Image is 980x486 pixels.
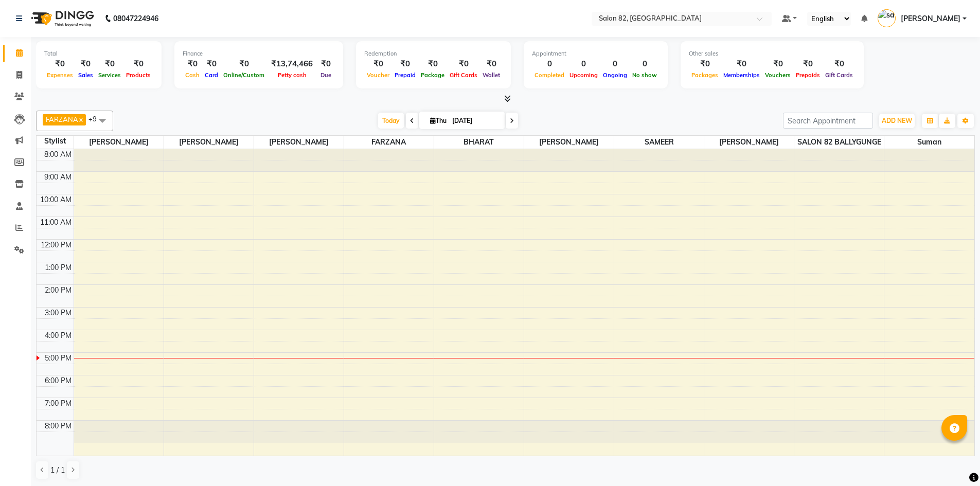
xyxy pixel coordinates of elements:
[364,58,392,70] div: ₹0
[392,58,418,70] div: ₹0
[793,71,823,79] span: Prepaids
[532,71,567,79] span: Completed
[164,136,254,149] span: [PERSON_NAME]
[689,58,721,70] div: ₹0
[183,71,202,79] span: Cash
[823,71,856,79] span: Gift Cards
[76,58,96,70] div: ₹0
[39,240,74,250] div: 12:00 PM
[793,58,823,70] div: ₹0
[704,136,794,149] span: [PERSON_NAME]
[524,136,614,149] span: [PERSON_NAME]
[183,49,335,58] div: Finance
[38,194,74,205] div: 10:00 AM
[878,9,896,27] img: sangita
[43,330,74,341] div: 4:00 PM
[418,71,447,79] span: Package
[37,136,74,147] div: Stylist
[532,58,567,70] div: 0
[254,136,344,149] span: [PERSON_NAME]
[76,71,96,79] span: Sales
[317,58,335,70] div: ₹0
[689,71,721,79] span: Packages
[43,421,74,431] div: 8:00 PM
[43,262,74,273] div: 1:00 PM
[823,58,856,70] div: ₹0
[392,71,418,79] span: Prepaid
[43,285,74,296] div: 2:00 PM
[418,58,447,70] div: ₹0
[567,58,600,70] div: 0
[183,58,202,70] div: ₹0
[721,58,762,70] div: ₹0
[721,71,762,79] span: Memberships
[50,465,65,476] span: 1 / 1
[762,71,793,79] span: Vouchers
[123,71,153,79] span: Products
[447,58,480,70] div: ₹0
[532,49,660,58] div: Appointment
[96,58,123,70] div: ₹0
[43,353,74,364] div: 5:00 PM
[26,4,97,33] img: logo
[884,136,974,149] span: suman
[43,375,74,386] div: 6:00 PM
[937,445,970,476] iframe: chat widget
[46,115,78,123] span: FARZANA
[689,49,856,58] div: Other sales
[364,49,503,58] div: Redemption
[567,71,600,79] span: Upcoming
[43,398,74,409] div: 7:00 PM
[480,71,503,79] span: Wallet
[74,136,164,149] span: [PERSON_NAME]
[38,217,74,228] div: 11:00 AM
[96,71,123,79] span: Services
[113,4,158,33] b: 08047224946
[44,49,153,58] div: Total
[202,71,221,79] span: Card
[783,113,873,129] input: Search Appointment
[44,58,76,70] div: ₹0
[78,115,83,123] a: x
[344,136,434,149] span: FARZANA
[427,117,449,124] span: Thu
[762,58,793,70] div: ₹0
[449,113,501,129] input: 2025-09-04
[275,71,309,79] span: Petty cash
[630,71,660,79] span: No show
[42,149,74,160] div: 8:00 AM
[630,58,660,70] div: 0
[882,117,912,124] span: ADD NEW
[600,58,630,70] div: 0
[600,71,630,79] span: Ongoing
[378,113,404,129] span: Today
[879,114,915,128] button: ADD NEW
[318,71,334,79] span: Due
[614,136,704,149] span: SAMEER
[88,115,104,123] span: +9
[267,58,317,70] div: ₹13,74,466
[43,308,74,318] div: 3:00 PM
[42,172,74,183] div: 9:00 AM
[202,58,221,70] div: ₹0
[447,71,480,79] span: Gift Cards
[221,71,267,79] span: Online/Custom
[44,71,76,79] span: Expenses
[123,58,153,70] div: ₹0
[221,58,267,70] div: ₹0
[901,13,960,24] span: [PERSON_NAME]
[434,136,524,149] span: BHARAT
[480,58,503,70] div: ₹0
[794,136,884,149] span: SALON 82 BALLYGUNGE
[364,71,392,79] span: Voucher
